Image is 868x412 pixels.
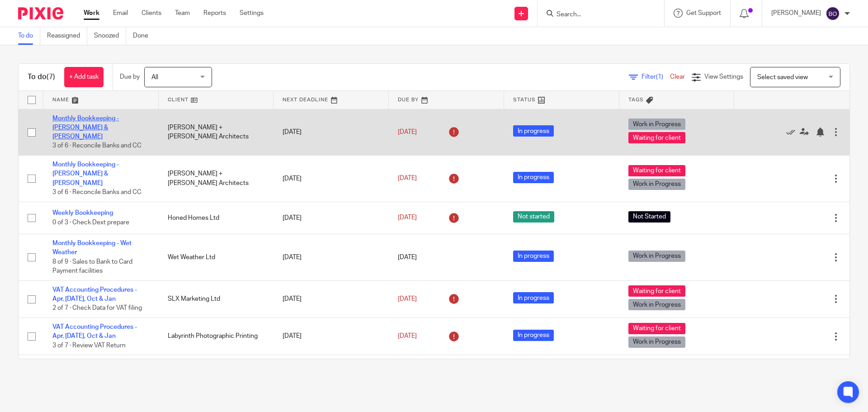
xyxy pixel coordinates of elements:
span: 3 of 6 · Reconcile Banks and CC [52,189,142,195]
h1: To do [28,72,55,82]
span: 2 of 7 · Check Data for VAT filing [52,305,142,312]
td: Wet Weather Ltd [159,234,274,280]
span: 0 of 3 · Check Dext prepare [52,219,129,226]
a: Settings [240,9,264,18]
a: Done [133,27,155,45]
span: Work in Progress [628,251,685,262]
a: Mark as done [786,128,800,137]
td: SLX Marketing Ltd [159,280,274,317]
td: [DATE] [274,202,389,234]
a: + Add task [64,67,104,87]
td: [PERSON_NAME] + [PERSON_NAME] Architects [159,109,274,156]
span: Work in Progress [628,336,685,348]
span: [DATE] [398,296,417,302]
span: [DATE] [398,333,417,339]
td: [DATE] [274,109,389,156]
span: All [151,74,158,81]
span: [DATE] [398,175,417,182]
span: Work in Progress [628,118,685,130]
td: Honed Homes Ltd [159,202,274,234]
span: 3 of 6 · Reconcile Banks and CC [52,143,142,149]
td: [DATE] [274,280,389,317]
a: Team [175,9,190,18]
span: (1) [656,74,663,80]
span: 8 of 9 · Sales to Bank to Card Payment facilities [52,259,132,275]
a: Monthly Bookkeeping - Wet Weather [52,240,132,256]
span: (7) [47,73,55,81]
p: [PERSON_NAME] [771,9,821,18]
span: Waiting for client [628,165,685,176]
span: View Settings [704,74,743,80]
span: Waiting for client [628,285,685,297]
span: In progress [513,292,554,303]
a: Clients [142,9,161,18]
p: Due by [120,72,140,81]
a: Clear [670,74,685,80]
td: [PERSON_NAME] Ltd [159,355,274,392]
span: Work in Progress [628,179,685,190]
td: [DATE] [274,156,389,202]
span: Filter [642,74,670,80]
span: In progress [513,330,554,341]
img: svg%3E [826,6,840,21]
td: [DATE] [274,234,389,280]
span: Waiting for client [628,323,685,334]
span: Not started [513,211,554,223]
span: In progress [513,251,554,262]
a: Monthly Bookkeeping - [PERSON_NAME] & [PERSON_NAME] [52,115,119,140]
span: In progress [513,172,554,183]
span: Tags [628,97,644,102]
a: VAT Accounting Procedures - Apr, [DATE], Oct & Jan [52,287,137,302]
span: [DATE] [398,215,417,221]
a: To do [18,27,40,45]
span: In progress [513,125,554,137]
span: Select saved view [757,74,808,81]
a: VAT Accounting Procedures - Apr, [DATE], Oct & Jan [52,324,137,339]
td: [PERSON_NAME] + [PERSON_NAME] Architects [159,156,274,202]
a: Monthly Bookkeeping - [PERSON_NAME] & [PERSON_NAME] [52,161,119,186]
span: 3 of 7 · Review VAT Return [52,342,126,349]
span: Get Support [686,10,721,16]
span: Work in Progress [628,299,685,310]
span: [DATE] [398,254,417,260]
a: Snoozed [94,27,126,45]
td: [DATE] [274,355,389,392]
a: Reports [203,9,226,18]
td: [DATE] [274,317,389,355]
a: Work [84,9,99,18]
a: Weekly Bookkeeping [52,210,113,216]
a: Reassigned [47,27,87,45]
img: Pixie [18,7,63,19]
input: Search [556,11,637,19]
span: Not Started [628,211,670,223]
span: [DATE] [398,129,417,135]
a: Email [113,9,128,18]
td: Labyrinth Photographic Printing [159,317,274,355]
span: Waiting for client [628,132,685,143]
